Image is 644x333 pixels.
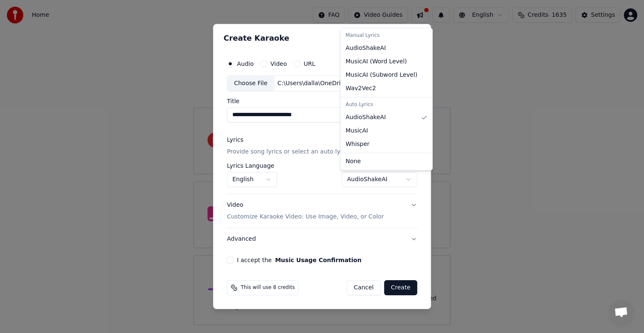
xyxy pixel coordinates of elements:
span: Wav2Vec2 [345,84,376,93]
div: Auto Lyrics [342,99,431,111]
span: MusicAI ( Word Level ) [345,57,407,66]
div: Manual Lyrics [342,30,431,42]
span: Whisper [345,140,369,148]
span: AudioShakeAI [345,113,386,122]
span: MusicAI ( Subword Level ) [345,71,417,79]
span: None [345,157,361,166]
span: MusicAI [345,127,368,135]
span: AudioShakeAI [345,44,386,52]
